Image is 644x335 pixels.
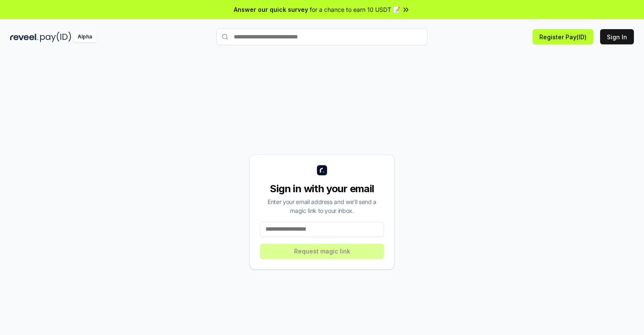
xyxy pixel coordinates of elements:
button: Sign In [600,29,634,44]
div: Alpha [73,32,97,42]
div: Sign in with your email [260,182,384,196]
img: pay_id [40,32,71,42]
span: Answer our quick survey [234,5,308,14]
img: reveel_dark [10,32,38,42]
button: Register Pay(ID) [533,29,593,44]
span: for a chance to earn 10 USDT 📝 [310,5,400,14]
img: logo_small [317,165,327,175]
div: Enter your email address and we’ll send a magic link to your inbox. [260,197,384,215]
